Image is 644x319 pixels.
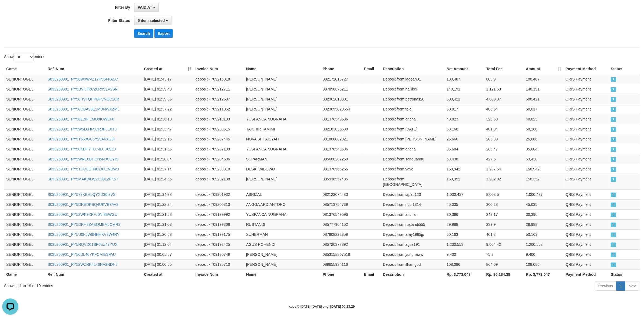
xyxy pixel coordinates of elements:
td: QRIS Payment [563,164,609,174]
button: Search [134,29,153,38]
td: 081376549596 [321,144,362,154]
td: 205.33 [484,134,524,144]
a: S03L250901_PY56HVTQHPBPVNQC26R [48,97,119,101]
th: Email [362,64,381,74]
span: PAID AT [138,5,152,9]
td: deposit - 709212711 [193,84,244,94]
span: PAID [611,127,616,132]
th: Total Fee [484,64,524,74]
th: Net Amount [444,64,484,74]
td: QRIS Payment [563,94,609,104]
td: QRIS Payment [563,124,609,134]
span: PAID [611,137,616,142]
td: deposit - 709211052 [193,104,244,114]
td: Deposit from jagoan01 [381,74,445,84]
td: 4,003.37 [484,94,524,104]
a: S03L250901_PY52WZRK4L46NA2NDH2 [48,262,118,267]
th: Description [381,64,445,74]
td: QRIS Payment [563,249,609,259]
td: 50,168 [444,124,484,134]
strong: [DATE] 00:23:29 [330,305,355,308]
th: Ref. Num [45,269,142,279]
td: 50,817 [444,104,484,114]
td: 9,604.42 [484,239,524,249]
th: Invoice Num [193,269,244,279]
td: [DATE] 01:22:24 [142,199,193,209]
td: [DATE] 01:31:55 [142,144,193,154]
span: PAID [611,223,616,227]
td: deposit - 709203910 [193,164,244,174]
td: [PERSON_NAME] [244,104,321,114]
td: QRIS Payment [563,189,609,199]
td: SENIORTOGEL [4,174,45,189]
td: 406.54 [484,104,524,114]
td: 53,438 [444,154,484,164]
th: Rp. 3,773,047 [444,269,484,279]
td: SENIORTOGEL [4,209,45,219]
td: 082362810381 [321,94,362,104]
td: deposit - 709208515 [193,124,244,134]
td: 082183835630 [321,124,362,134]
td: Deposit from petronas20 [381,94,445,104]
td: 360.28 [484,199,524,209]
td: SENIORTOGEL [4,74,45,84]
td: 401.34 [484,124,524,134]
button: 5 item selected [134,16,171,25]
td: 087808222359 [321,229,362,239]
td: 29,988 [444,219,484,229]
td: [DATE] 01:33:47 [142,124,193,134]
span: PAID [611,147,616,152]
td: [DATE] 01:37:22 [142,104,193,114]
td: Deposit from sanguan86 [381,154,445,164]
span: PAID [611,77,616,82]
td: [DATE] 01:36:13 [142,114,193,124]
td: 8,003.5 [484,189,524,199]
a: S03L250901_PY5W5L6HF5QRJPLE0TU [48,127,117,131]
td: SENIORTOGEL [4,144,45,154]
td: deposit - 709200313 [193,199,244,209]
td: SENIORTOGEL [4,154,45,164]
td: deposit - 709199992 [193,209,244,219]
th: Status [609,64,640,74]
td: Deposit from agus191 [381,239,445,249]
td: deposit - 709207445 [193,134,244,144]
td: 50,163 [524,229,563,239]
td: 40,823 [524,114,563,124]
td: 803.9 [484,74,524,84]
a: S03L250901_PY5DRH8ZAEQMEMJCMR3 [48,222,120,227]
td: 285.47 [484,144,524,154]
td: 140,191 [444,84,484,94]
td: 085713754739 [321,199,362,209]
td: 100,487 [524,74,563,84]
a: S03L250901_PY56ZBIFILMO8IUWEF0 [48,117,114,121]
td: 100,487 [444,74,484,84]
td: 500,421 [524,94,563,104]
a: S03L250901_PY5TUQLETNU1XK1VDW9 [48,167,119,171]
td: 50,817 [524,104,563,114]
td: 081376549596 [321,114,362,124]
td: QRIS Payment [563,134,609,144]
td: deposit - 709192425 [193,239,244,249]
td: NOVA SITI AISYAH [244,134,321,144]
td: [DATE] 01:24:38 [142,189,193,199]
a: S03L250901_PY5RQVD61SP0EZ47YUX [48,242,117,247]
td: QRIS Payment [563,114,609,124]
td: SENIORTOGEL [4,114,45,124]
td: SENIORTOGEL [4,124,45,134]
td: QRIS Payment [563,154,609,164]
td: 108,086 [524,259,563,269]
td: ANGGA ARDIANTORO [244,199,321,209]
td: deposit - 709130749 [193,249,244,259]
th: Amount: activate to sort column ascending [524,64,563,74]
td: 500,421 [444,94,484,104]
a: 1 [616,281,625,291]
td: deposit - 709199308 [193,219,244,229]
span: PAID [611,263,616,267]
td: TAICHIR TAMIMI [244,124,321,134]
td: SENIORTOGEL [4,134,45,144]
th: Created at [142,269,193,279]
td: deposit - 709212587 [193,94,244,104]
td: deposit - 709207199 [193,144,244,154]
td: 081376549596 [321,209,362,219]
td: QRIS Payment [563,104,609,114]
